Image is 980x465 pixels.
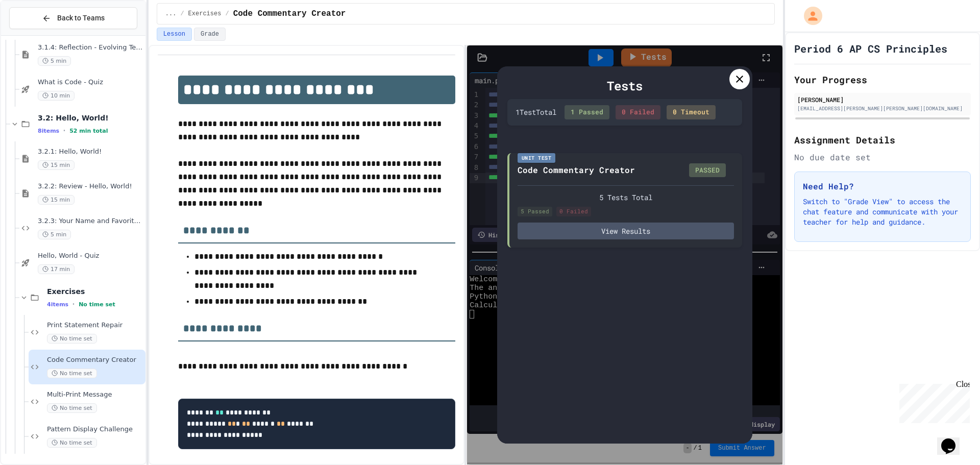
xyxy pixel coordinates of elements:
[38,230,71,239] span: 5 min
[165,10,177,18] span: ...
[38,148,143,156] span: 3.2.1: Hello, World!
[38,160,75,170] span: 15 min
[47,369,97,378] span: No time set
[47,425,143,434] span: Pattern Display Challenge
[895,380,970,423] iframe: chat widget
[518,207,552,216] div: 5 Passed
[47,403,97,413] span: No time set
[79,301,115,308] span: No time set
[556,207,591,216] div: 0 Failed
[565,105,609,119] div: 1 Passed
[38,195,75,205] span: 15 min
[47,390,143,399] span: Multi-Print Message
[797,95,968,104] div: [PERSON_NAME]
[937,424,970,455] iframe: chat widget
[38,252,143,260] span: Hello, World - Quiz
[47,301,68,308] span: 4 items
[225,10,229,18] span: /
[47,356,143,364] span: Code Commentary Creator
[233,8,346,20] span: Code Commentary Creator
[188,10,222,18] span: Exercises
[803,180,962,192] h3: Need Help?
[38,113,143,123] span: 3.2: Hello, World!
[507,77,742,95] div: Tests
[38,43,143,52] span: 3.1.4: Reflection - Evolving Technology
[518,223,734,239] button: View Results
[72,300,75,308] span: •
[180,10,184,18] span: /
[4,4,70,65] div: Chat with us now!Close
[38,56,71,66] span: 5 min
[57,13,105,23] span: Back to Teams
[797,105,968,112] div: [EMAIL_ADDRESS][PERSON_NAME][PERSON_NAME][DOMAIN_NAME]
[38,91,75,101] span: 10 min
[47,287,143,296] span: Exercises
[794,41,947,56] h1: Period 6 AP CS Principles
[803,197,962,227] p: Switch to "Grade View" to access the chat feature and communicate with your teacher for help and ...
[47,321,143,330] span: Print Statement Repair
[9,7,137,29] button: Back to Teams
[47,334,97,344] span: No time set
[63,127,65,135] span: •
[38,217,143,226] span: 3.2.3: Your Name and Favorite Movie
[518,192,734,203] div: 5 Tests Total
[794,151,971,163] div: No due date set
[794,133,971,147] h2: Assignment Details
[793,4,825,28] div: My Account
[518,153,556,163] div: Unit Test
[194,28,226,41] button: Grade
[38,182,143,191] span: 3.2.2: Review - Hello, World!
[38,78,143,87] span: What is Code - Quiz
[38,264,75,274] span: 17 min
[47,438,97,448] span: No time set
[516,107,556,117] div: 1 Test Total
[794,72,971,87] h2: Your Progress
[157,28,192,41] button: Lesson
[689,163,726,178] div: PASSED
[38,128,59,134] span: 8 items
[69,128,108,134] span: 52 min total
[616,105,660,119] div: 0 Failed
[518,164,635,176] div: Code Commentary Creator
[667,105,716,119] div: 0 Timeout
